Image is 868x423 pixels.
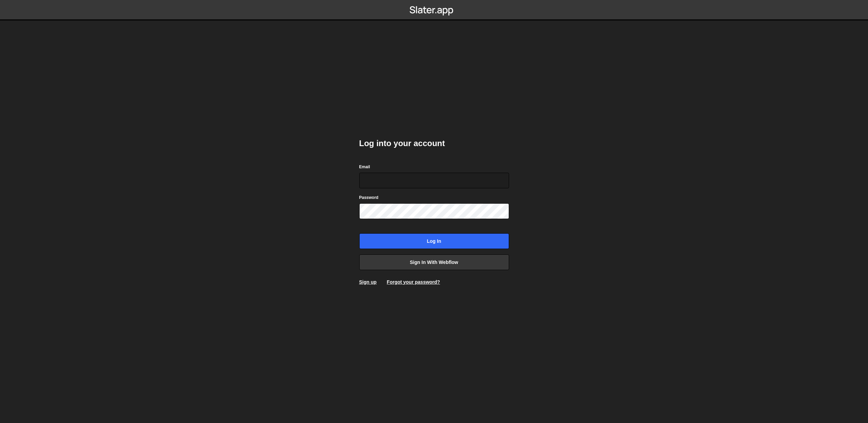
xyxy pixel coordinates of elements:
[359,194,379,201] label: Password
[387,279,440,285] a: Forgot your password?
[359,138,509,149] h2: Log into your account
[359,163,370,170] label: Email
[359,279,377,285] a: Sign up
[359,233,509,249] input: Log in
[359,254,509,270] a: Sign in with Webflow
